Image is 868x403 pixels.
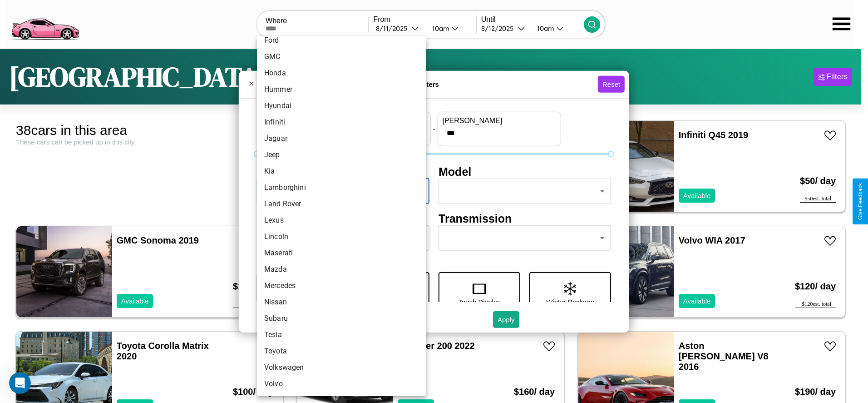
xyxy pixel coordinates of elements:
[257,179,426,196] li: Lamborghini
[257,376,426,392] li: Volvo
[257,261,426,278] li: Mazda
[257,327,426,343] li: Tesla
[257,98,426,114] li: Hyundai
[257,245,426,261] li: Maserati
[257,359,426,376] li: Volkswagen
[857,183,863,220] div: Give Feedback
[257,114,426,130] li: Infiniti
[257,81,426,98] li: Hummer
[257,278,426,294] li: Mercedes
[257,49,426,65] li: GMC
[257,65,426,81] li: Honda
[257,130,426,147] li: Jaguar
[257,343,426,359] li: Toyota
[257,196,426,212] li: Land Rover
[257,212,426,229] li: Lexus
[257,163,426,179] li: Kia
[257,147,426,163] li: Jeep
[9,372,31,394] iframe: Intercom live chat
[257,229,426,245] li: Lincoln
[257,310,426,327] li: Subaru
[257,32,426,49] li: Ford
[257,294,426,310] li: Nissan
